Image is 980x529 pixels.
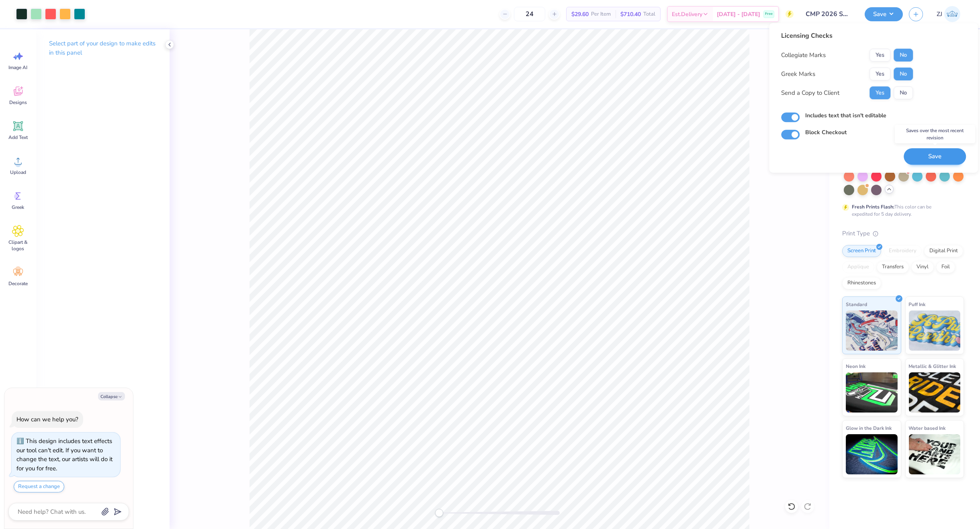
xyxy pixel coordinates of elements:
button: Collapse [98,392,125,400]
span: Add Text [8,134,28,141]
div: Foil [936,261,955,273]
div: Licensing Checks [781,31,913,41]
span: [DATE] - [DATE] [717,10,760,18]
span: Total [643,10,655,18]
p: Select part of your design to make edits in this panel [49,39,157,57]
div: Accessibility label [435,509,443,517]
button: Request a change [14,481,64,492]
span: Standard [846,300,867,308]
span: Glow in the Dark Ink [846,424,892,432]
span: Water based Ink [909,424,946,432]
span: Clipart & logos [5,239,31,252]
span: Puff Ink [909,300,926,308]
button: No [894,49,913,61]
button: No [894,86,913,99]
span: $710.40 [620,10,641,18]
span: Est. Delivery [672,10,702,18]
div: How can we help you? [16,415,78,423]
div: This color can be expedited for 5 day delivery. [852,203,951,218]
div: Print Type [842,229,964,238]
span: $29.60 [571,10,589,18]
div: This design includes text effects our tool can't edit. If you want to change the text, our artist... [16,437,113,472]
div: Collegiate Marks [781,51,826,60]
div: Applique [842,261,874,273]
div: Greek Marks [781,69,815,79]
div: Vinyl [911,261,934,273]
span: Neon Ink [846,362,865,370]
strong: Fresh Prints Flash: [852,204,894,210]
span: Per Item [591,10,611,18]
button: Yes [870,49,890,61]
img: Standard [846,310,898,351]
img: Neon Ink [846,372,898,413]
span: Greek [12,204,25,210]
label: Block Checkout [805,128,847,137]
span: Metallic & Glitter Ink [909,362,956,370]
span: ZJ [937,10,942,19]
button: No [894,67,913,80]
span: Upload [10,169,26,176]
div: Transfers [877,261,909,273]
div: Screen Print [842,245,881,257]
button: Yes [870,67,890,80]
img: Glow in the Dark Ink [846,434,898,474]
img: Zhor Junavee Antocan [944,6,960,22]
span: Designs [9,99,27,106]
button: Save [865,7,903,21]
button: Yes [870,86,890,99]
button: Save [904,148,966,165]
div: Saves over the most recent revision [895,125,975,143]
img: Metallic & Glitter Ink [909,372,961,413]
label: Includes text that isn't editable [805,111,886,120]
img: Puff Ink [909,310,961,351]
a: ZJ [933,6,964,22]
input: Untitled Design [800,6,859,22]
span: Decorate [8,280,28,287]
img: Water based Ink [909,434,961,474]
span: Free [765,11,773,17]
input: – – [514,7,545,21]
div: Send a Copy to Client [781,88,839,98]
div: Digital Print [924,245,963,257]
div: Rhinestones [842,277,881,289]
span: Image AI [9,64,28,71]
div: Embroidery [884,245,922,257]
